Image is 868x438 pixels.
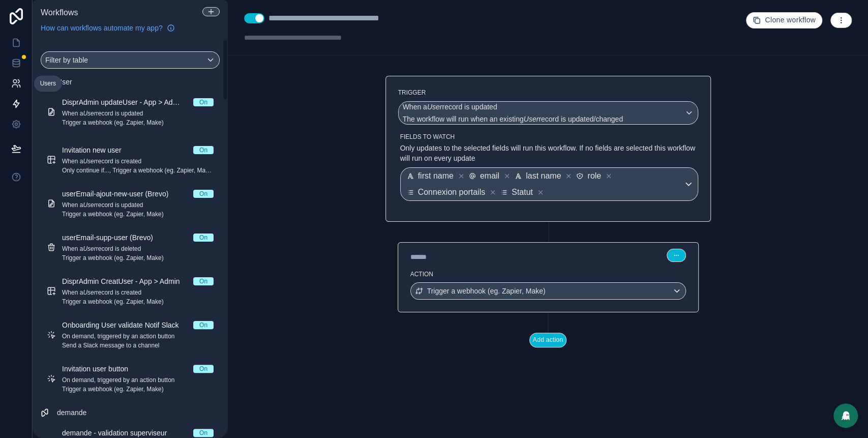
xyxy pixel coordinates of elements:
span: Statut [512,186,533,198]
label: Action [410,270,686,278]
span: How can workflows automate my app? [41,23,163,33]
button: first nameemaillast nameroleConnexion portailsStatut [400,167,698,201]
div: Users [40,79,56,87]
span: first name [418,170,454,182]
button: When aUserrecord is updatedThe workflow will run when an existingUserrecord is updated/changed [398,101,698,125]
span: When a record is updated [403,102,497,112]
label: Trigger [398,89,698,97]
em: User [427,103,442,111]
label: Fields to watch [400,133,698,141]
button: Trigger a webhook (eg. Zapier, Make) [410,282,686,300]
span: Workflows [41,8,78,17]
em: User [524,115,539,123]
span: last name [526,170,561,182]
div: Open Intercom Messenger [833,403,858,428]
span: Clone workflow [765,16,816,25]
span: Trigger a webhook (eg. Zapier, Make) [427,286,546,296]
a: How can workflows automate my app? [37,23,179,33]
span: Connexion portails [418,186,486,198]
p: Only updates to the selected fields will run this workflow. If no fields are selected this workfl... [400,143,698,163]
button: Add action [529,333,567,347]
button: Clone workflow [746,12,822,28]
span: role [587,170,601,182]
span: email [480,170,499,182]
span: The workflow will run when an existing record is updated/changed [403,115,623,123]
